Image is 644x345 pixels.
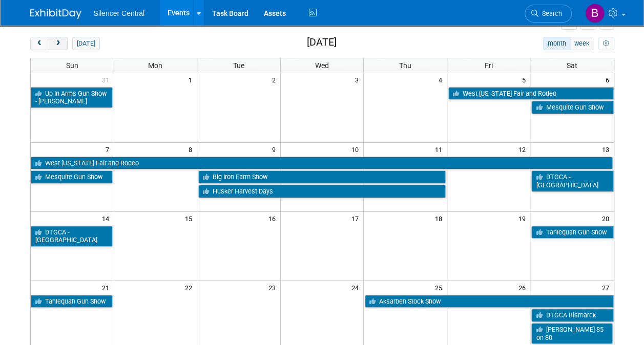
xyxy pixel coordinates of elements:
span: 15 [184,212,197,225]
span: 1 [188,73,197,86]
button: month [543,37,570,50]
span: 13 [601,143,614,156]
a: DTGCA Bismarck [531,309,613,322]
button: myCustomButton [598,37,614,50]
span: 25 [434,281,447,294]
span: 19 [517,212,530,225]
span: 23 [267,281,280,294]
span: Search [538,10,562,17]
a: DTGCA - [GEOGRAPHIC_DATA] [31,226,113,247]
a: Aksarben Stock Show [365,295,613,308]
a: Up In Arms Gun Show - [PERSON_NAME] [31,87,113,108]
span: Thu [399,61,411,70]
span: 2 [271,73,280,86]
i: Personalize Calendar [603,40,610,47]
a: DTGCA - [GEOGRAPHIC_DATA] [531,170,613,191]
span: 7 [105,143,114,156]
a: West [US_STATE] Fair and Rodeo [448,87,614,100]
span: 11 [434,143,447,156]
span: 21 [101,281,114,294]
span: 26 [517,281,530,294]
span: 17 [350,212,363,225]
span: Sat [567,61,577,70]
h2: [DATE] [306,37,336,48]
span: Wed [315,61,329,70]
span: 18 [434,212,447,225]
span: 8 [188,143,197,156]
img: Billee Page [585,4,605,23]
span: 10 [350,143,363,156]
span: Mon [148,61,162,70]
a: Mesquite Gun Show [31,170,113,184]
span: 20 [601,212,614,225]
span: Silencer Central [94,9,145,17]
a: Big Iron Farm Show [198,170,446,184]
span: 14 [101,212,114,225]
a: Tahlequah Gun Show [531,226,613,239]
span: 3 [354,73,363,86]
a: Mesquite Gun Show [531,101,613,114]
a: Tahlequah Gun Show [31,295,113,308]
span: Fri [485,61,493,70]
button: [DATE] [72,37,99,50]
button: week [570,37,593,50]
a: West [US_STATE] Fair and Rodeo [31,157,613,170]
span: 22 [184,281,197,294]
span: 24 [350,281,363,294]
span: 5 [521,73,530,86]
button: prev [30,37,49,50]
img: ExhibitDay [30,9,81,19]
span: Sun [66,61,78,70]
span: 9 [271,143,280,156]
a: Husker Harvest Days [198,185,446,198]
a: Search [525,5,572,23]
a: [PERSON_NAME] 85 on 80 [531,323,612,344]
span: Tue [233,61,244,70]
span: 6 [605,73,614,86]
span: 12 [517,143,530,156]
span: 16 [267,212,280,225]
span: 27 [601,281,614,294]
span: 4 [438,73,447,86]
span: 31 [101,73,114,86]
button: next [49,37,68,50]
